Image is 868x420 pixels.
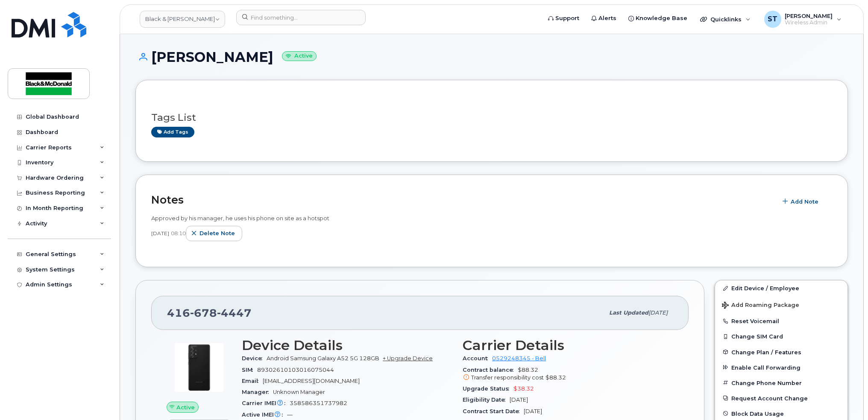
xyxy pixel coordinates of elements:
span: [DATE] [524,408,542,414]
span: [DATE] [151,230,169,237]
span: Carrier IMEI [242,400,290,406]
span: Device [242,355,267,362]
span: 08:10 [171,230,186,237]
span: Add Roaming Package [722,302,799,310]
a: Add tags [151,127,194,137]
span: [EMAIL_ADDRESS][DOMAIN_NAME] [263,378,360,384]
h3: Device Details [242,338,452,353]
span: Last updated [609,309,648,316]
h1: [PERSON_NAME] [135,50,848,64]
button: Delete note [186,226,242,241]
span: Contract balance [463,367,518,373]
img: image20231002-3703462-2e78ka.jpeg [173,342,225,393]
button: Add Roaming Package [715,296,847,313]
button: Change SIM Card [715,329,847,344]
span: [DATE] [648,309,668,316]
span: Unknown Manager [273,389,325,395]
span: Account [463,355,492,362]
span: Add Note [791,198,818,206]
span: $38.32 [513,385,534,392]
button: Change Phone Number [715,375,847,391]
span: 358586351737982 [290,400,347,406]
span: $88.32 [463,367,673,382]
span: Android Samsung Galaxy A52 5G 128GB [267,355,379,362]
span: Enable Call Forwarding [731,364,801,370]
button: Request Account Change [715,391,847,406]
h3: Carrier Details [463,338,673,353]
span: Email [242,378,263,384]
span: 89302610103016075044 [257,367,334,373]
button: Enable Call Forwarding [715,360,847,375]
span: 678 [190,306,217,319]
span: 4447 [217,306,252,319]
button: Change Plan / Features [715,344,847,360]
span: SIM [242,367,257,373]
small: Active [282,51,317,61]
span: [DATE] [510,397,528,403]
a: 0529248345 - Bell [492,355,546,362]
button: Reset Voicemail [715,313,847,329]
span: Eligibility Date [463,397,510,403]
span: Contract Start Date [463,408,524,414]
span: — [287,411,293,418]
span: Transfer responsibility cost [471,374,544,381]
span: 416 [167,306,252,319]
span: Manager [242,389,273,395]
button: Add Note [777,194,826,209]
span: $88.32 [545,374,566,381]
h2: Notes [151,193,773,206]
a: Edit Device / Employee [715,280,847,296]
a: + Upgrade Device [383,355,433,362]
span: Delete note [199,229,235,237]
span: Change Plan / Features [731,349,801,355]
span: Upgrade Status [463,385,513,392]
span: Active [176,403,195,411]
span: Approved by his manager, he uses his phone on site as a hotspot [151,215,329,222]
h3: Tags List [151,112,832,123]
span: Active IMEI [242,411,287,418]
